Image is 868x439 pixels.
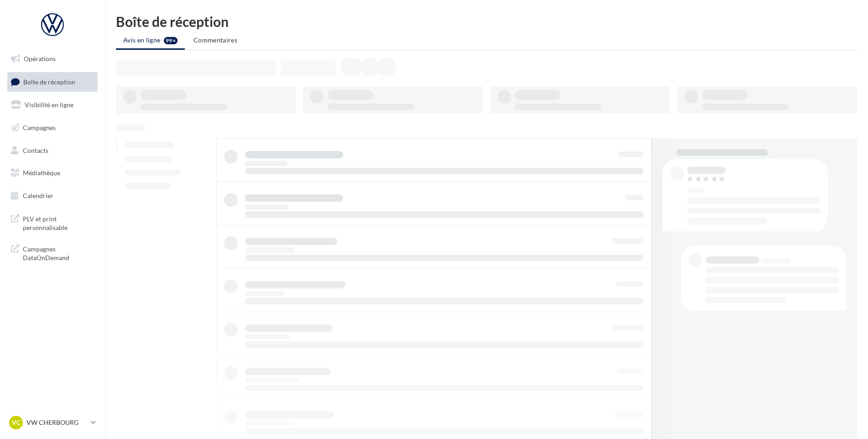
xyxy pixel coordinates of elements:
[5,49,99,68] a: Opérations
[25,101,73,109] span: Visibilité en ligne
[5,141,99,160] a: Contacts
[5,209,99,236] a: PLV et print personnalisable
[5,163,99,183] a: Médiathèque
[5,95,99,115] a: Visibilité en ligne
[23,169,60,177] span: Médiathèque
[193,36,237,44] span: Commentaires
[5,239,99,266] a: Campagnes DataOnDemand
[24,55,56,63] span: Opérations
[116,15,857,28] div: Boîte de réception
[5,186,99,205] a: Calendrier
[7,414,98,431] a: VC VW CHERBOURG
[23,146,48,154] span: Contacts
[5,72,99,92] a: Boîte de réception
[26,418,87,427] p: VW CHERBOURG
[23,78,75,85] span: Boîte de réception
[23,213,94,232] span: PLV et print personnalisable
[5,118,99,137] a: Campagnes
[12,418,21,427] span: VC
[23,124,56,131] span: Campagnes
[23,243,94,262] span: Campagnes DataOnDemand
[23,192,53,199] span: Calendrier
